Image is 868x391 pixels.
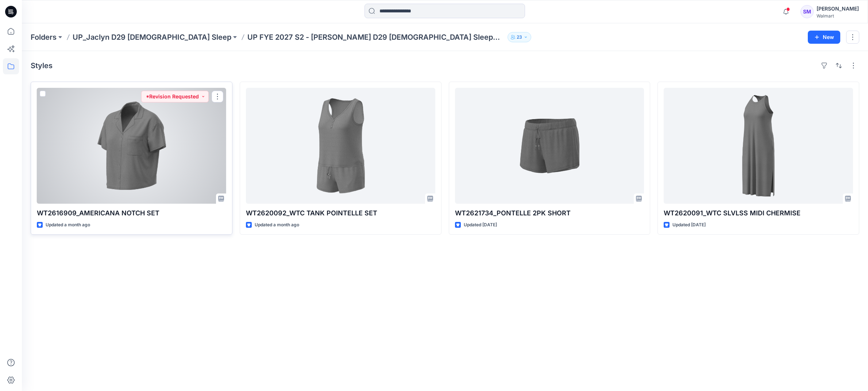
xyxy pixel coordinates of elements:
[246,208,435,218] p: WT2620092_WTC TANK POINTELLE SET
[508,32,531,42] button: 23
[801,5,814,18] div: SM
[247,32,505,42] p: UP FYE 2027 S2 - [PERSON_NAME] D29 [DEMOGRAPHIC_DATA] Sleepwear
[246,88,435,204] a: WT2620092_WTC TANK POINTELLE SET
[455,208,644,218] p: WT2621734_PONTELLE 2PK SHORT
[464,221,497,229] p: Updated [DATE]
[73,32,231,42] a: UP_Jaclyn D29 [DEMOGRAPHIC_DATA] Sleep
[672,221,706,229] p: Updated [DATE]
[817,4,859,13] div: [PERSON_NAME]
[31,32,57,42] a: Folders
[817,13,859,19] div: Walmart
[808,31,840,44] button: New
[255,221,299,229] p: Updated a month ago
[517,33,522,41] p: 23
[46,221,90,229] p: Updated a month ago
[664,88,853,204] a: WT2620091_WTC SLVLSS MIDI CHERMISE
[37,88,226,204] a: WT2616909_AMERICANA NOTCH SET
[31,61,53,70] h4: Styles
[37,208,226,218] p: WT2616909_AMERICANA NOTCH SET
[455,88,644,204] a: WT2621734_PONTELLE 2PK SHORT
[664,208,853,218] p: WT2620091_WTC SLVLSS MIDI CHERMISE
